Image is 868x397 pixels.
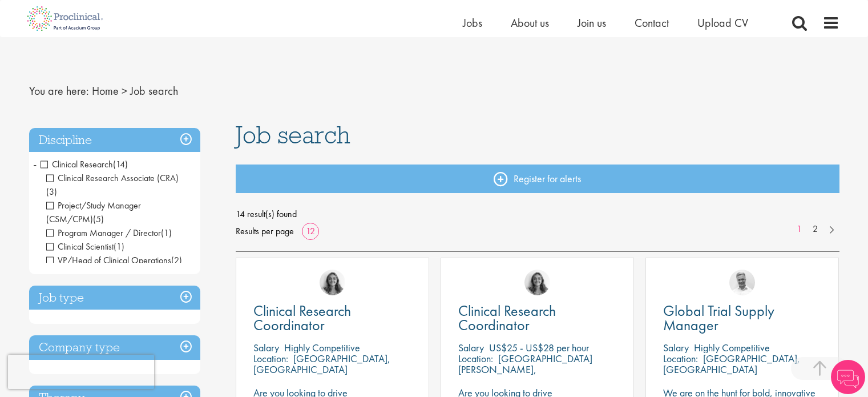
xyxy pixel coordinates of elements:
[33,155,37,173] span: -
[458,341,484,354] span: Salary
[236,223,294,240] span: Results per page
[831,360,865,394] img: Chatbot
[458,301,556,335] span: Clinical Research Coordinator
[29,83,89,98] span: You are here:
[236,206,839,223] span: 14 result(s) found
[458,352,592,387] p: [GEOGRAPHIC_DATA][PERSON_NAME], [GEOGRAPHIC_DATA]
[578,15,606,30] a: Join us
[635,15,669,30] a: Contact
[46,227,172,239] span: Program Manager / Director
[93,213,104,225] span: (5)
[807,223,823,236] a: 2
[253,301,351,335] span: Clinical Research Coordinator
[46,186,57,198] span: (3)
[463,15,482,30] a: Jobs
[46,172,179,198] span: Clinical Research Associate (CRA)
[663,352,800,376] p: [GEOGRAPHIC_DATA], [GEOGRAPHIC_DATA]
[236,119,350,150] span: Job search
[284,341,360,354] p: Highly Competitive
[253,352,390,376] p: [GEOGRAPHIC_DATA], [GEOGRAPHIC_DATA]
[29,286,200,310] h3: Job type
[302,225,319,237] a: 12
[46,172,179,184] span: Clinical Research Associate (CRA)
[663,304,821,332] a: Global Trial Supply Manager
[791,223,808,236] a: 1
[171,254,182,266] span: (2)
[320,270,345,295] img: Jackie Cerchio
[253,341,279,354] span: Salary
[697,15,748,30] a: Upload CV
[458,352,493,365] span: Location:
[122,83,127,98] span: >
[694,341,770,354] p: Highly Competitive
[29,335,200,360] h3: Company type
[41,158,128,170] span: Clinical Research
[46,240,114,252] span: Clinical Scientist
[663,341,689,354] span: Salary
[46,199,141,225] span: Project/Study Manager (CSM/CPM)
[663,301,774,335] span: Global Trial Supply Manager
[8,355,154,389] iframe: reCAPTCHA
[29,128,200,153] h3: Discipline
[46,254,182,266] span: VP/Head of Clinical Operations
[663,352,698,365] span: Location:
[524,270,550,295] img: Jackie Cerchio
[46,227,161,239] span: Program Manager / Director
[511,15,549,30] a: About us
[114,240,124,252] span: (1)
[46,240,124,252] span: Clinical Scientist
[113,158,128,170] span: (14)
[458,304,616,332] a: Clinical Research Coordinator
[236,165,839,193] a: Register for alerts
[41,158,113,170] span: Clinical Research
[489,341,589,354] p: US$25 - US$28 per hour
[729,270,755,295] img: Joshua Bye
[130,83,178,98] span: Job search
[161,227,172,239] span: (1)
[253,352,288,365] span: Location:
[253,304,411,332] a: Clinical Research Coordinator
[46,254,171,266] span: VP/Head of Clinical Operations
[92,83,119,98] a: breadcrumb link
